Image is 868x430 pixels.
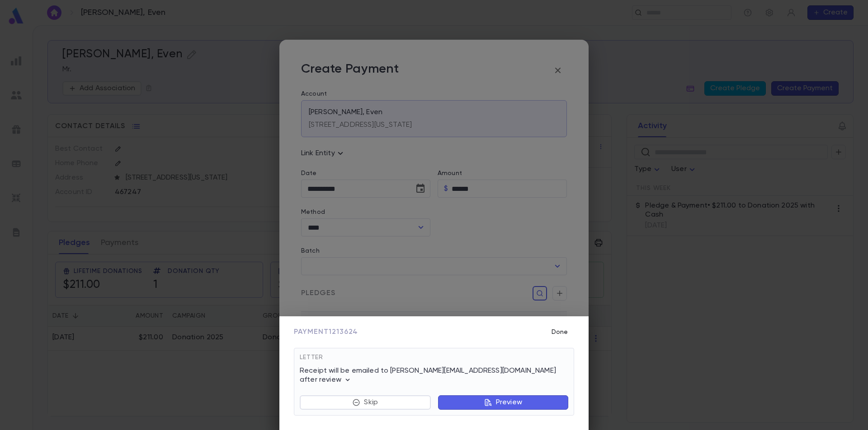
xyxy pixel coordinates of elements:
div: Letter [300,354,568,366]
p: Skip [364,398,378,407]
button: Skip [300,395,431,410]
button: Preview [438,395,568,410]
span: Payment 1213624 [294,328,358,337]
p: Preview [496,398,522,407]
p: Receipt will be emailed to [PERSON_NAME][EMAIL_ADDRESS][DOMAIN_NAME] after review [300,366,568,384]
button: Done [545,324,574,341]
